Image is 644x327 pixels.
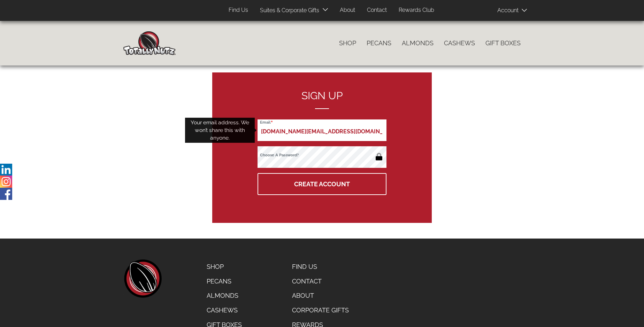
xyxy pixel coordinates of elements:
a: Cashews [201,303,247,318]
a: Suites & Corporate Gifts [255,4,321,17]
h2: Sign up [258,90,386,109]
a: About [335,3,360,17]
a: Corporate Gifts [287,303,355,318]
a: Almonds [397,36,439,50]
img: Home [123,31,176,55]
a: Almonds [201,288,247,303]
a: Gift Boxes [480,36,526,50]
a: Find Us [223,3,253,17]
a: Cashews [439,36,480,50]
a: home [123,259,162,298]
a: Contact [287,274,355,289]
span: Products [137,5,160,15]
a: Rewards Club [393,3,439,17]
a: Shop [201,259,247,274]
a: Contact [362,3,392,17]
a: Shop [334,36,361,50]
button: Create Account [258,173,386,195]
a: Pecans [361,36,397,50]
a: About [287,288,355,303]
input: Email [258,119,386,141]
div: Your email address. We won’t share this with anyone. [185,118,255,143]
a: Pecans [201,274,247,289]
a: Find Us [287,259,355,274]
